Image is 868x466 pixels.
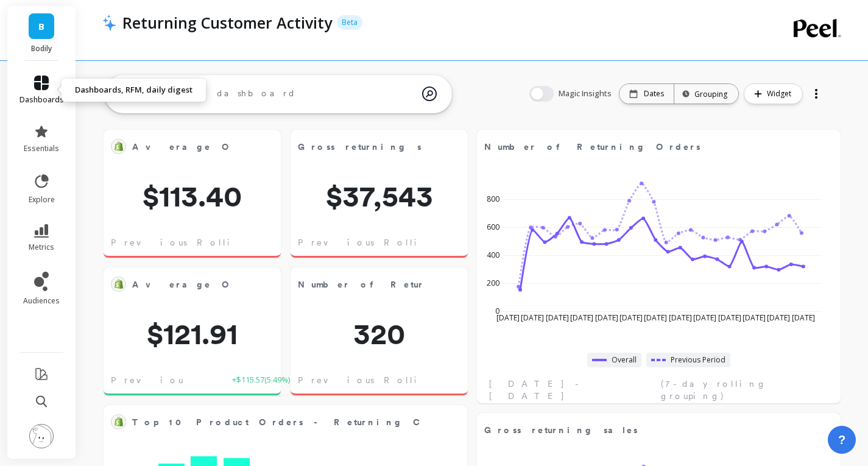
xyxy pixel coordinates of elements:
span: Number of Returning Orders [298,276,422,293]
span: Previous Rolling 7-day [298,236,493,249]
span: Overall [612,355,637,365]
p: Bodily [19,44,64,54]
span: metrics [29,242,54,252]
span: Number of Returning Orders [298,278,514,291]
span: Number of Returning Orders [484,141,700,154]
span: Widget [767,88,795,100]
span: (7-day rolling grouping) [661,378,828,402]
span: $113.40 [104,182,281,211]
img: profile picture [29,424,54,448]
span: Gross returning sales [298,138,422,155]
span: Top 10 Product Orders - Returning Customers [132,416,471,429]
span: Previous Rolling 7-day [298,374,493,386]
img: magic search icon [422,77,437,110]
span: Top 10 Product Orders - Returning Customers [132,414,421,431]
span: Gross returning sales [484,422,794,439]
span: Previous Period [671,355,725,365]
span: ? [838,431,845,448]
span: [DATE] - [DATE] [489,378,657,402]
button: ? [828,426,856,454]
span: audiences [23,296,60,306]
span: Gross returning sales [484,424,638,437]
p: Dates [644,89,664,99]
p: Beta [337,15,362,30]
span: Average Order Value* (New) [132,278,402,291]
span: $37,543 [291,182,468,211]
span: Average Order Value* (New) [132,276,235,293]
span: B [38,19,44,34]
span: Previous Week [111,374,232,386]
span: $121.91 [104,319,281,348]
span: explore [29,195,55,205]
span: Magic Insights [559,88,614,100]
span: dashboards [19,95,64,105]
button: Widget [744,83,803,104]
div: Grouping [685,88,727,100]
span: Gross returning sales [298,141,451,154]
span: Previous Rolling 7-day [111,236,306,249]
span: Number of Returning Orders [484,138,794,155]
span: Average Order Value* (Returning) [132,138,235,155]
img: header icon [102,14,116,31]
span: essentials [24,144,59,154]
span: 320 [291,319,468,348]
span: Average Order Value* (Returning) [132,141,414,154]
p: Returning Customer Activity [122,12,332,33]
span: +$115.57 ( 5.49% ) [232,374,290,386]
